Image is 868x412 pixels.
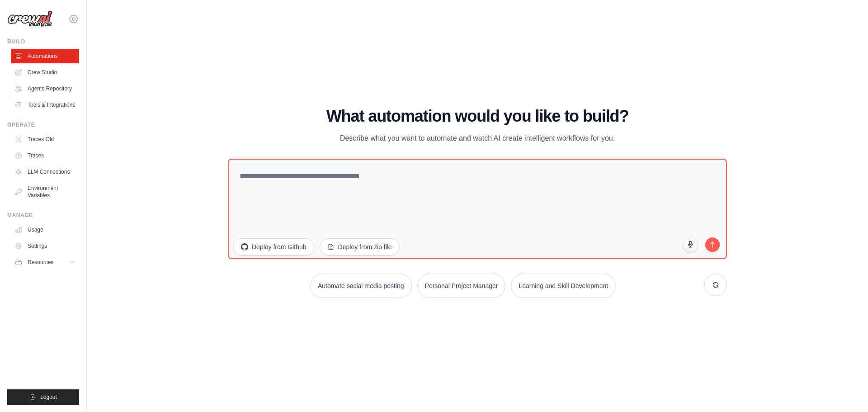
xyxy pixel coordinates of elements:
span: Logout [40,393,57,401]
a: LLM Connections [11,165,79,179]
img: Logo [7,10,52,28]
a: Agents Repository [11,81,79,96]
a: Traces Old [11,132,79,147]
button: Learning and Skill Development [511,274,616,298]
button: Logout [7,389,79,405]
button: Deploy from Github [233,238,314,256]
button: Personal Project Manager [417,274,506,298]
button: Resources [11,255,79,270]
h1: What automation would you like to build? [228,107,727,125]
a: Crew Studio [11,65,79,80]
div: Manage [7,212,79,219]
div: Operate [7,121,79,128]
a: Settings [11,239,79,253]
div: Build [7,38,79,45]
button: Deploy from zip file [320,238,400,256]
a: Traces [11,148,79,163]
span: Resources [28,259,53,266]
a: Usage [11,223,79,237]
iframe: Chat Widget [823,369,868,412]
button: Automate social media posting [310,274,412,298]
a: Tools & Integrations [11,98,79,112]
a: Environment Variables [11,181,79,203]
a: Automations [11,49,79,63]
p: Describe what you want to automate and watch AI create intelligent workflows for you. [325,133,629,144]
